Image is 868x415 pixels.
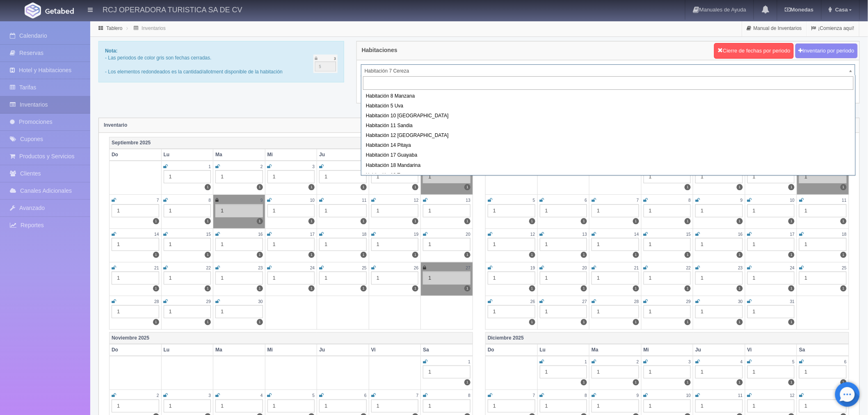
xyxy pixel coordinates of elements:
div: Habitación 19 Tuna [363,171,854,180]
div: Habitación 17 Guayaba [363,150,854,160]
div: Habitación 12 [GEOGRAPHIC_DATA] [363,131,854,141]
div: Habitación 8 Manzana [363,91,854,101]
div: Habitación 11 Sandia [363,121,854,131]
div: Habitación 18 Mandarina [363,161,854,171]
div: Habitación 5 Uva [363,101,854,111]
div: Habitación 10 [GEOGRAPHIC_DATA] [363,111,854,121]
div: Habitación 14 Pitaya [363,141,854,150]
